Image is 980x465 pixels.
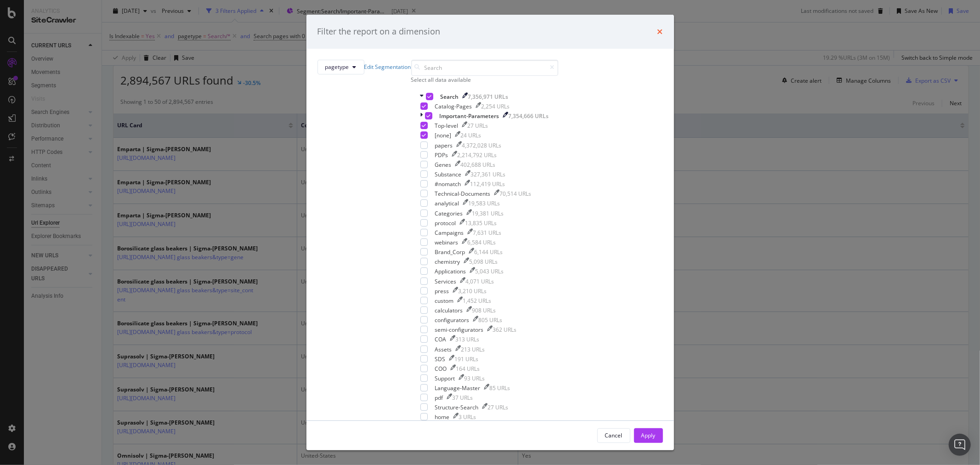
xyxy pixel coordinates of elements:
div: Select all data available [411,76,558,84]
div: 327,361 URLs [471,170,506,178]
div: COA [435,335,447,343]
div: 7,356,971 URLs [468,93,509,101]
div: 1,452 URLs [463,297,492,305]
div: 112,419 URLs [470,180,505,188]
button: pagetype [317,60,364,74]
div: 908 URLs [472,306,496,314]
div: 7,354,666 URLs [509,112,549,120]
div: pdf [435,394,443,402]
div: Services [435,278,457,285]
div: Applications [435,267,466,275]
div: configurators [435,316,470,324]
div: 19,583 URLs [469,199,500,207]
div: Catalog-Pages [435,102,472,110]
div: Campaigns [435,229,464,237]
div: COO [435,365,447,373]
div: 4,372,028 URLs [462,142,502,149]
div: home [435,413,450,421]
div: 4,071 URLs [466,278,494,285]
div: papers [435,142,453,149]
div: 3 URLs [459,413,476,421]
div: chemistry [435,258,460,266]
div: Important-Parameters [440,112,499,120]
button: Cancel [597,428,630,443]
div: Open Intercom Messenger [949,434,971,456]
div: calculators [435,306,463,314]
div: 402,688 URLs [461,161,496,169]
div: 313 URLs [456,335,480,343]
div: 213 URLs [461,346,485,353]
div: SDS [435,355,446,363]
div: 6,584 URLs [468,238,496,246]
div: 2,214,792 URLs [458,151,497,159]
div: 93 URLs [465,374,485,382]
div: press [435,287,449,295]
div: Brand_Corp [435,248,465,256]
div: 3,210 URLs [459,287,487,295]
div: 164 URLs [456,365,480,373]
div: Apply [641,431,656,439]
div: Support [435,374,455,382]
div: Categories [435,210,463,217]
a: Edit Segmentation [364,63,411,71]
div: Assets [435,346,452,353]
div: 362 URLs [493,326,517,334]
div: 805 URLs [479,316,503,324]
div: 27 URLs [488,403,509,411]
div: 13,835 URLs [465,219,497,227]
div: protocol [435,219,456,227]
div: 37 URLs [453,394,473,402]
div: 19,381 URLs [472,210,504,217]
button: Apply [634,428,663,443]
div: webinars [435,238,459,246]
div: [none] [435,131,452,139]
div: Substance [435,170,462,178]
div: 7,631 URLs [473,229,502,237]
div: 191 URLs [455,355,479,363]
div: 27 URLs [468,122,488,130]
div: 5,043 URLs [476,267,504,275]
div: 6,144 URLs [475,248,503,256]
div: 70,514 URLs [500,190,532,198]
div: Top-level [435,122,459,130]
div: #nomatch [435,180,461,188]
span: pagetype [325,63,349,71]
div: modal [306,15,674,450]
input: Search [411,60,558,76]
div: Genes [435,161,452,169]
div: Technical-Documents [435,190,491,198]
div: semi-configurators [435,326,484,334]
div: 5,098 URLs [470,258,498,266]
div: 24 URLs [461,131,482,139]
div: times [657,26,663,38]
div: Search [441,93,459,101]
div: analytical [435,199,459,207]
div: 2,254 URLs [482,102,510,110]
div: Cancel [605,431,623,439]
div: 85 URLs [490,384,510,392]
div: Structure-Search [435,403,479,411]
div: Language-Master [435,384,481,392]
div: Filter the report on a dimension [317,26,441,38]
div: custom [435,297,454,305]
div: PDPs [435,151,448,159]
